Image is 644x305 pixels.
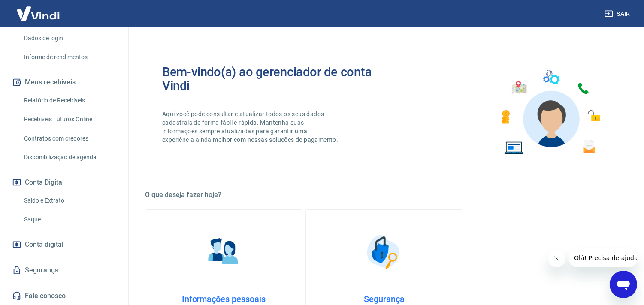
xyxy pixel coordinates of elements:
[363,230,405,273] img: Segurança
[603,6,634,22] button: Sair
[21,111,118,128] a: Recebíveis Futuros Online
[494,65,606,160] img: Imagem de um avatar masculino com diversos icones exemplificando as funcionalidades do gerenciado...
[21,130,118,147] a: Contratos com credores
[21,211,118,228] a: Saque
[10,261,118,280] a: Segurança
[320,294,448,304] h4: Segurança
[10,173,118,192] button: Conta Digital
[5,6,72,13] span: Olá! Precisa de ajuda?
[159,294,288,304] h4: Informações pessoais
[10,235,118,254] a: Conta digital
[21,92,118,109] a: Relatório de Recebíveis
[162,65,384,93] h2: Bem-vindo(a) ao gerenciador de conta Vindi
[569,248,637,267] iframe: Mensagem da empresa
[610,271,637,298] iframe: Botão para abrir a janela de mensagens
[21,192,118,209] a: Saldo e Extrato
[548,250,565,267] iframe: Fechar mensagem
[145,191,623,199] h5: O que deseja fazer hoje?
[21,149,118,166] a: Disponibilização de agenda
[10,73,118,92] button: Meus recebíveis
[10,0,66,27] img: Vindi
[21,30,118,47] a: Dados de login
[25,239,63,251] span: Conta digital
[21,48,118,66] a: Informe de rendimentos
[202,230,245,273] img: Informações pessoais
[162,110,340,144] p: Aqui você pode consultar e atualizar todos os seus dados cadastrais de forma fácil e rápida. Mant...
